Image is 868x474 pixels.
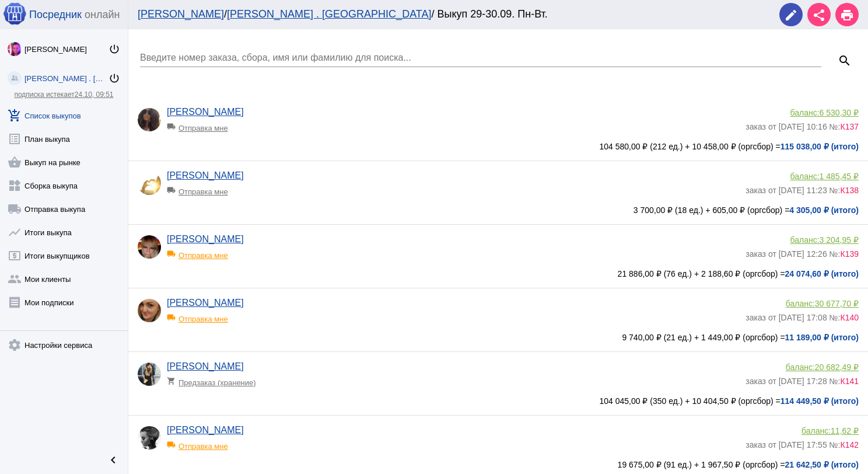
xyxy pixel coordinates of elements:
img: lTMkEctRifZclLSmMfjPiqPo9_IitIQc7Zm9_kTpSvtuFf7FYwI_Wl6KSELaRxoJkUZJMTCIoWL9lUW6Yz6GDjvR.jpg [138,299,161,322]
b: 114 449,50 ₽ (итого) [780,396,859,406]
mat-icon: local_shipping [8,202,22,216]
span: Посредник [29,9,82,21]
a: [PERSON_NAME] [167,234,244,244]
span: 24.10, 09:51 [75,90,114,99]
div: баланс: [745,426,859,435]
img: -b3CGEZm7JiWNz4MSe0vK8oszDDqK_yjx-I-Zpe58LR35vGIgXxFA2JGcGbEMVaWNP5BujAwwLFBmyesmt8751GY.jpg [138,363,161,386]
b: 115 038,00 ₽ (итого) [780,142,859,151]
span: онлайн [85,9,120,21]
div: Отправка мне [167,181,263,196]
div: Предзаказ (хранение) [167,372,263,387]
span: 3 204,95 ₽ [820,235,859,245]
b: 11 189,00 ₽ (итого) [785,333,859,342]
mat-icon: widgets [8,179,22,193]
div: Отправка мне [167,435,263,451]
b: 24 074,60 ₽ (итого) [785,269,859,278]
a: [PERSON_NAME] [167,425,244,435]
mat-icon: power_settings_new [108,43,120,55]
img: 73xLq58P2BOqs-qIllg3xXCtabieAB0OMVER0XTxHpc0AjG-Rb2SSuXsq4It7hEfqgBcQNho.jpg [8,42,22,56]
div: заказ от [DATE] 17:55 №: [745,435,859,449]
div: баланс: [745,363,859,372]
div: Отправка мне [167,308,263,323]
div: 104 045,00 ₽ (350 ед.) + 10 404,50 ₽ (оргсбор) = [138,396,859,406]
div: 3 700,00 ₽ (18 ед.) + 605,00 ₽ (оргсбор) = [138,205,859,215]
div: заказ от [DATE] 10:16 №: [745,117,859,131]
mat-icon: search [838,54,852,68]
span: К140 [840,313,859,322]
b: 21 642,50 ₽ (итого) [785,460,859,469]
span: К139 [840,249,859,259]
div: 9 740,00 ₽ (21 ед.) + 1 449,00 ₽ (оргсбор) = [138,333,859,342]
mat-icon: add_shopping_cart [8,109,22,123]
mat-icon: chevron_left [106,453,120,467]
div: заказ от [DATE] 17:28 №: [745,372,859,386]
span: К138 [840,186,859,195]
mat-icon: shopping_basket [8,155,22,169]
span: 1 485,45 ₽ [820,172,859,181]
div: баланс: [745,172,859,181]
a: [PERSON_NAME] [167,361,244,371]
div: 21 886,00 ₽ (76 ед.) + 2 188,60 ₽ (оргсбор) = [138,269,859,278]
mat-icon: share [812,8,826,22]
mat-icon: list_alt [8,132,22,146]
img: ls6oF83UE0FVUcXqD8f8VTNYAoRNr2bG557cYmsT5ODk7Lktdyd86NFc9ZKtB2GtPEjiGPL6Ip7jkGPqXVoWc2vi.jpg [138,235,161,259]
mat-icon: local_shipping [167,249,178,258]
img: community_200.png [8,71,22,85]
mat-icon: show_chart [8,225,22,239]
div: [PERSON_NAME] [24,45,108,54]
div: заказ от [DATE] 12:26 №: [745,245,859,259]
div: 104 580,00 ₽ (212 ед.) + 10 458,00 ₽ (оргсбор) = [138,142,859,151]
mat-icon: group [8,272,22,286]
span: К141 [840,377,859,386]
mat-icon: power_settings_new [108,72,120,84]
span: 20 682,49 ₽ [815,363,859,372]
mat-icon: local_shipping [167,440,178,449]
div: 19 675,00 ₽ (91 ед.) + 1 967,50 ₽ (оргсбор) = [138,460,859,469]
img: ynNktYQzf9XegH-4cU-LyNw6tVMvCiBZvitlWhmqN6V9Z8oFzpzry49TkfxKreKmLsx4MdRrL2HiXeTvE9qpXpL3.jpg [138,172,161,195]
mat-icon: local_shipping [167,186,178,194]
mat-icon: receipt [8,295,22,309]
mat-icon: local_shipping [167,313,178,322]
a: [PERSON_NAME] [167,107,244,117]
div: Отправка мне [167,245,263,260]
b: 4 305,00 ₽ (итого) [789,205,859,215]
mat-icon: shopping_cart [167,377,178,385]
mat-icon: edit [784,8,798,22]
span: 6 530,30 ₽ [820,108,859,117]
a: [PERSON_NAME] [138,8,224,20]
img: apple-icon-60x60.png [3,2,26,25]
span: 30 677,70 ₽ [815,299,859,308]
div: баланс: [745,299,859,308]
span: К137 [840,122,859,131]
mat-icon: local_shipping [167,122,178,131]
mat-icon: local_atm [8,249,22,263]
div: заказ от [DATE] 11:23 №: [745,181,859,195]
img: DswxFn8eofnO5d9PzfsTmCDDM2C084Qvq32CvNVw8c0JajYaOrZz5JYWNrj--7e93YPZXg.jpg [138,108,161,131]
input: Введите номер заказа, сбора, имя или фамилию для поиска... [140,53,821,63]
mat-icon: print [840,8,854,22]
span: 11,62 ₽ [831,426,859,435]
div: / / Выкуп 29-30.09. Пн-Вт. [138,8,768,20]
div: баланс: [745,108,859,117]
a: [PERSON_NAME] [167,170,244,180]
div: Отправка мне [167,117,263,133]
img: 9bX9eWR0xDgCiTIhQTzpvXJIoeDPQLXe9CHnn3Gs1PGb3J-goD_dDXIagjGUYbFRmMTp9d7qhpcK6TVyPhbmsz2d.jpg [138,426,161,449]
div: заказ от [DATE] 17:08 №: [745,308,859,322]
mat-icon: settings [8,338,22,352]
div: баланс: [745,235,859,245]
a: подписка истекает24.10, 09:51 [14,90,113,99]
a: [PERSON_NAME] [167,298,244,308]
a: [PERSON_NAME] . [GEOGRAPHIC_DATA] [227,8,431,20]
div: [PERSON_NAME] . [GEOGRAPHIC_DATA] [24,74,108,83]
